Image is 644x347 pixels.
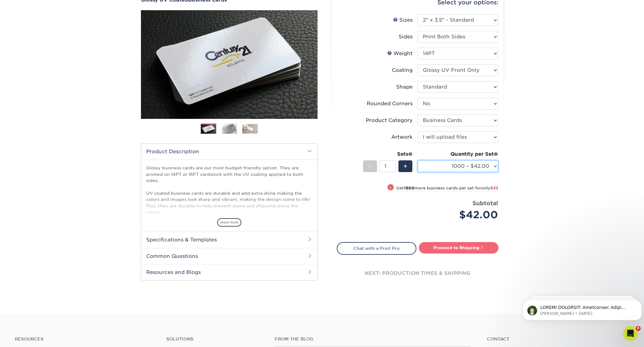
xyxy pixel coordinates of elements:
[520,287,644,330] iframe: Intercom notifications message
[422,207,498,222] div: $42.00
[166,336,265,342] h4: Solutions
[472,200,498,206] strong: Subtotal
[141,232,317,248] h2: Specifications & Templates
[636,326,641,331] span: 8
[396,83,413,91] div: Shape
[141,264,317,280] h2: Resources and Blogs
[490,186,498,190] span: $33
[146,165,312,247] p: Glossy business cards are our most budget-friendly option. They are printed on 14PT or 16PT cards...
[201,121,216,137] img: Business Cards 01
[391,133,413,141] div: Artwork
[337,242,416,254] a: Chat with a Print Pro
[217,218,241,227] span: show more
[419,242,498,253] a: Proceed to Shipping
[387,50,413,57] div: Weight
[369,162,371,171] span: -
[337,255,498,292] div: next: production times & shipping
[242,124,258,133] img: Business Cards 03
[390,184,391,191] span: !
[418,150,498,158] div: Quantity per Set
[392,67,413,74] div: Coating
[141,248,317,264] h2: Common Questions
[367,100,413,107] div: Rounded Corners
[221,123,237,134] img: Business Cards 02
[403,162,407,171] span: +
[487,336,629,342] a: Contact
[396,186,498,192] small: Get more business cards per set for
[141,144,317,159] h2: Product Description
[366,117,413,124] div: Product Category
[275,336,470,342] h4: From the Blog
[404,186,414,190] strong: 1500
[623,326,638,341] iframe: Intercom live chat
[15,336,157,342] h4: Resources
[363,150,413,158] div: Sets
[393,16,413,24] div: Sizes
[481,186,498,190] span: only
[399,33,413,41] div: Sides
